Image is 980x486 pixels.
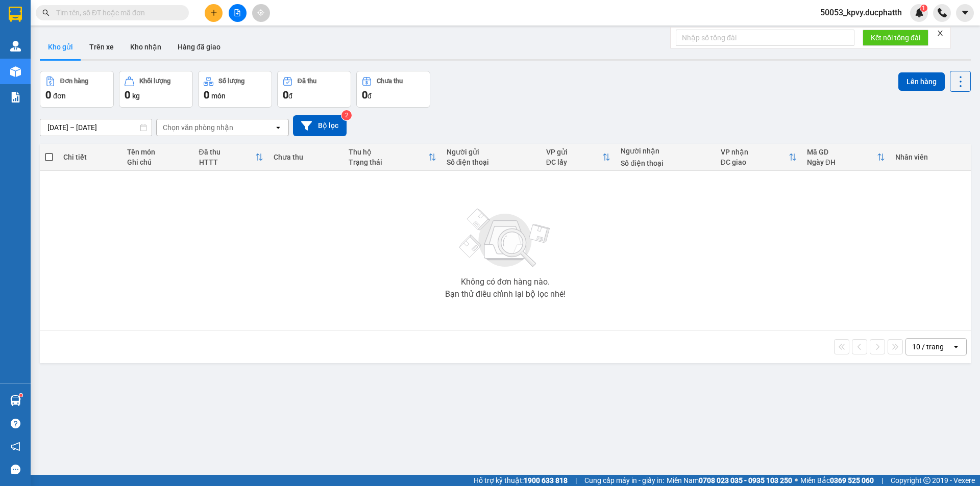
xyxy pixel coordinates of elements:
[721,148,789,156] div: VP nhận
[132,92,140,100] span: kg
[19,394,22,397] sup: 1
[139,78,170,85] div: Khối lượng
[204,89,209,101] span: 0
[81,35,122,59] button: Trên xe
[807,158,877,166] div: Ngày ĐH
[898,72,945,91] button: Lên hàng
[127,158,189,166] div: Ghi chú
[252,4,270,22] button: aim
[621,159,710,167] div: Số điện thoại
[584,475,664,486] span: Cung cấp máy in - giấy in:
[229,4,247,22] button: file-add
[445,290,566,298] div: Bạn thử điều chỉnh lại bộ lọc nhé!
[298,78,316,85] div: Đã thu
[546,148,603,156] div: VP gửi
[807,148,877,156] div: Mã GD
[922,5,925,12] span: 1
[234,9,241,16] span: file-add
[11,465,20,474] span: message
[45,89,51,101] span: 0
[863,30,928,46] button: Kết nối tổng đài
[344,144,442,171] th: Toggle SortBy
[63,153,116,161] div: Chi tiết
[9,7,22,22] img: logo-vxr
[621,147,710,155] div: Người nhận
[923,477,930,484] span: copyright
[10,395,21,406] img: warehouse-icon
[349,148,428,156] div: Thu hộ
[199,158,256,166] div: HTTT
[802,144,890,171] th: Toggle SortBy
[257,9,264,16] span: aim
[356,71,430,108] button: Chưa thu0đ
[169,35,229,59] button: Hàng đã giao
[293,115,347,136] button: Bộ lọc
[198,71,272,108] button: Số lượng0món
[205,4,223,22] button: plus
[119,71,193,108] button: Khối lượng0kg
[461,278,550,286] div: Không có đơn hàng nào.
[367,92,372,100] span: đ
[163,122,233,133] div: Chọn văn phòng nhận
[377,78,403,85] div: Chưa thu
[277,71,351,108] button: Đã thu0đ
[454,202,556,274] img: svg+xml;base64,PHN2ZyBjbGFzcz0ibGlzdC1wbHVnX19zdmciIHhtbG5zPSJodHRwOi8vd3d3LnczLm9yZy8yMDAwL3N2Zy...
[667,475,792,486] span: Miền Nam
[956,4,974,22] button: caret-down
[721,158,789,166] div: ĐC giao
[194,144,269,171] th: Toggle SortBy
[199,148,256,156] div: Đã thu
[122,35,169,59] button: Kho nhận
[541,144,616,171] th: Toggle SortBy
[40,119,152,136] input: Select a date range.
[699,476,792,484] strong: 0708 023 035 - 0935 103 250
[447,148,536,156] div: Người gửi
[218,78,244,85] div: Số lượng
[42,9,50,16] span: search
[912,342,944,352] div: 10 / trang
[937,30,944,37] span: close
[10,66,21,77] img: warehouse-icon
[53,92,66,100] span: đơn
[60,78,88,85] div: Đơn hàng
[274,123,282,132] svg: open
[11,419,20,428] span: question-circle
[795,478,798,482] span: ⚪️
[716,144,802,171] th: Toggle SortBy
[915,8,924,17] img: icon-new-feature
[40,71,114,108] button: Đơn hàng0đơn
[938,8,947,17] img: phone-icon
[127,148,189,156] div: Tên món
[895,153,966,161] div: Nhân viên
[283,89,288,101] span: 0
[10,41,21,52] img: warehouse-icon
[274,153,338,161] div: Chưa thu
[341,110,352,120] sup: 2
[812,6,910,19] span: 50053_kpvy.ducphatth
[524,476,568,484] strong: 1900 633 818
[211,92,226,100] span: món
[575,475,577,486] span: |
[11,442,20,451] span: notification
[800,475,874,486] span: Miền Bắc
[10,92,21,103] img: solution-icon
[362,89,367,101] span: 0
[830,476,874,484] strong: 0369 525 060
[546,158,603,166] div: ĐC lấy
[881,475,883,486] span: |
[676,30,854,46] input: Nhập số tổng đài
[210,9,217,16] span: plus
[474,475,568,486] span: Hỗ trợ kỹ thuật:
[349,158,428,166] div: Trạng thái
[952,343,960,351] svg: open
[920,5,927,12] sup: 1
[40,35,81,59] button: Kho gửi
[447,158,536,166] div: Số điện thoại
[56,7,177,18] input: Tìm tên, số ĐT hoặc mã đơn
[961,8,970,17] span: caret-down
[125,89,130,101] span: 0
[288,92,292,100] span: đ
[871,32,920,43] span: Kết nối tổng đài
